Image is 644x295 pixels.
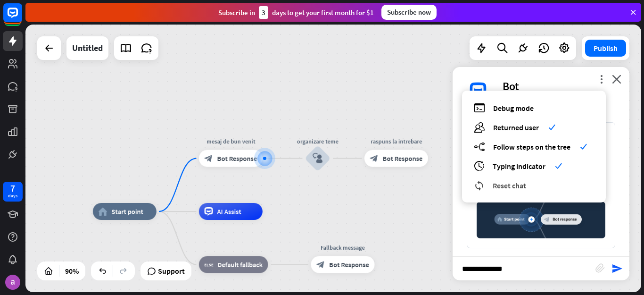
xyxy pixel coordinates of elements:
i: block_bot_response [370,154,379,163]
div: raspuns la intrebare [358,137,434,146]
i: home_2 [99,207,107,216]
i: check [548,124,555,131]
i: block_bot_response [205,154,213,163]
div: 90% [62,263,82,278]
div: 7 [10,184,15,193]
button: Publish [585,40,626,57]
span: Bot Response [329,261,369,269]
i: close [612,75,621,84]
div: organizare teme [292,137,343,146]
i: block_attachment [595,263,605,273]
i: builder_tree [474,141,485,152]
i: check [580,143,587,150]
i: block_bot_response [316,261,325,269]
span: Typing indicator [493,161,545,171]
i: more_vert [597,75,606,84]
div: 3 [259,6,268,19]
i: reset_chat [474,180,485,191]
i: block_user_input [313,153,323,164]
div: Fallback message [305,244,381,252]
a: 7 days [3,182,23,202]
span: Start point [111,207,143,216]
i: check [555,162,562,169]
span: AI Assist [217,207,241,216]
div: Subscribe in days to get your first month for $1 [218,6,374,19]
i: users [474,122,485,133]
span: Reset chat [493,181,526,190]
span: Support [158,263,185,278]
div: days [8,193,17,199]
i: archives [474,160,485,171]
div: Untitled [72,36,103,60]
span: Debug mode [493,103,534,113]
div: Bot [503,79,618,93]
span: Bot Response [383,154,423,163]
i: debug [474,102,485,113]
i: send [611,263,623,274]
span: Returned user [493,123,539,132]
div: mesaj de bun venit [192,137,269,146]
span: Follow steps on the tree [493,142,570,152]
span: Default fallback [217,261,262,269]
button: Open LiveChat chat widget [8,4,36,32]
i: block_fallback [205,261,214,269]
div: Subscribe now [381,5,437,20]
span: Bot Response [217,154,257,163]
